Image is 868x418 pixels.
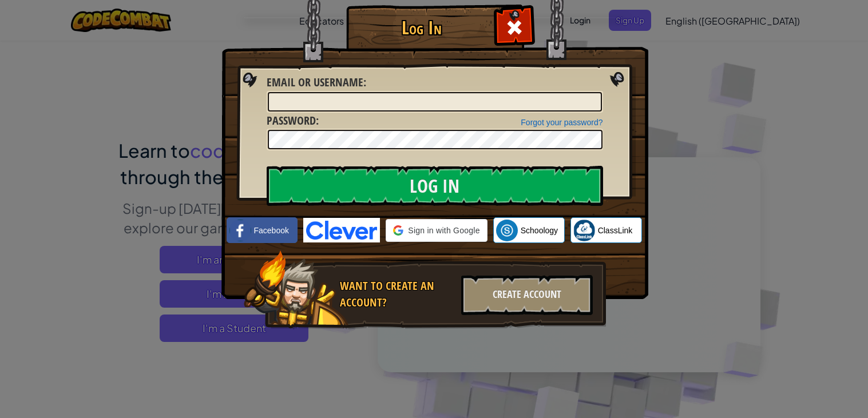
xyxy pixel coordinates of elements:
[386,219,487,242] div: Sign in with Google
[573,220,595,241] img: classlink-logo-small.png
[267,166,603,206] input: Log In
[267,74,363,90] span: Email or Username
[461,275,593,315] div: Create Account
[254,225,289,236] span: Facebook
[303,218,380,242] img: clever-logo-blue.png
[267,113,316,128] span: Password
[267,113,319,129] label: :
[340,278,454,310] div: Want to create an account?
[229,220,251,241] img: facebook_small.png
[598,225,633,236] span: ClassLink
[496,220,518,241] img: schoology.png
[267,74,366,91] label: :
[521,225,558,236] span: Schoology
[521,118,603,127] a: Forgot your password?
[349,18,495,38] h1: Log In
[408,225,479,236] span: Sign in with Google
